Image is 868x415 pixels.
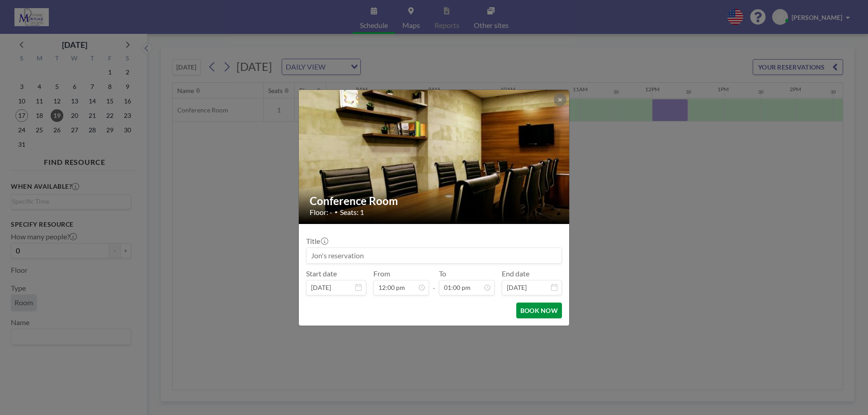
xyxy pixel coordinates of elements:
[502,269,529,278] label: End date
[335,209,338,215] span: •
[516,303,562,318] button: BOOK NOW
[307,248,561,263] input: Jon's reservation
[306,269,337,278] label: Start date
[439,269,446,278] label: To
[310,194,559,208] h2: Conference Room
[373,269,390,278] label: From
[433,272,435,292] span: -
[310,208,332,217] span: Floor: -
[306,237,327,246] label: Title
[340,208,364,217] span: Seats: 1
[299,66,570,247] img: 537.jpg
